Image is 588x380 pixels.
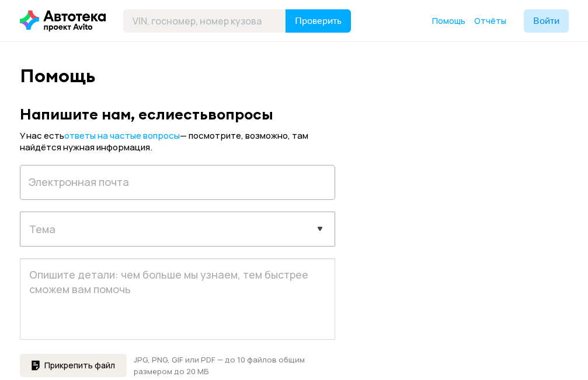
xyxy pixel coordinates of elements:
span: ответы на частые вопросы [64,129,180,142]
span: Проверить [295,16,342,26]
div: Помощь [20,65,569,86]
a: Помощь [432,15,465,27]
a: Отчёты [474,15,506,27]
a: ответы на частые вопросы [64,130,180,142]
div: У нас есть — посмотрите, возможно, там найдётся нужная информация. [20,130,335,153]
input: VIN, госномер, номер кузова [123,9,286,33]
span: Войти [533,16,559,26]
div: JPG, PNG, GIF или PDF — до 10 файлов общим размером до 20 МБ [134,354,335,377]
button: Войти [524,9,569,33]
div: Напишите нам, если есть вопросы [20,105,569,123]
span: Прикрепить файл [44,361,115,370]
button: Проверить [286,9,351,33]
button: Прикрепить файл [20,354,127,377]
